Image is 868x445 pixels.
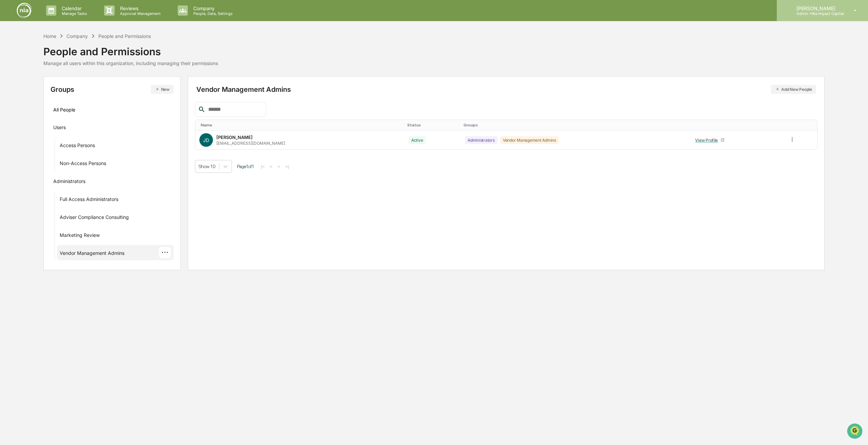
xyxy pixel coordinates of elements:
[43,60,218,66] div: Manage all users within this organization, including managing their permissions
[463,123,686,127] div: Toggle SortBy
[791,5,844,11] p: [PERSON_NAME]
[56,5,91,11] p: Calendar
[268,164,275,169] button: <
[7,14,123,25] p: How can we help?
[692,135,728,145] a: View Profile
[500,136,559,144] div: Vendor Management Admins
[43,40,218,58] div: People and Permissions
[695,138,721,143] div: View Profile
[216,135,253,140] div: [PERSON_NAME]
[115,11,164,16] p: Approval Management
[7,52,19,64] img: 1746055101610-c473b297-6a78-478c-a979-82029cc54cd1
[48,115,82,120] a: Powered byPylon
[771,85,816,94] button: Add New People
[237,164,254,169] span: Page 1 of 1
[151,85,174,94] button: New
[846,423,865,441] iframe: Open customer support
[188,5,236,11] p: Company
[691,123,782,127] div: Toggle SortBy
[201,123,402,127] div: Toggle SortBy
[53,178,85,186] div: Administrators
[43,33,56,39] div: Home
[283,164,291,169] button: >|
[115,5,164,11] p: Reviews
[18,31,112,38] input: Clear
[7,99,12,104] div: 🔎
[60,214,129,222] div: Adviser Compliance Consulting
[60,160,106,168] div: Non-Access Persons
[46,83,87,95] a: 🗄️Attestations
[23,59,86,64] div: We're available if you need us!
[4,83,46,95] a: 🖐️Preclearance
[4,96,45,108] a: 🔎Data Lookup
[259,164,267,169] button: |<
[14,98,43,105] span: Data Lookup
[60,250,124,258] div: Vendor Management Admins
[188,11,236,16] p: People, Data, Settings
[56,11,91,16] p: Manage Tasks
[66,33,88,39] div: Company
[407,123,458,127] div: Toggle SortBy
[98,33,151,39] div: People and Permissions
[791,11,844,16] p: Admin • Nia Impact Capital
[196,85,816,94] div: Vendor Management Admins
[51,85,174,94] div: Groups
[159,247,171,258] div: ···
[53,104,171,115] div: All People
[790,123,814,127] div: Toggle SortBy
[56,85,84,92] span: Attestations
[60,196,118,204] div: Full Access Administrators
[465,136,497,144] div: Administrators
[216,141,285,146] div: [EMAIL_ADDRESS][DOMAIN_NAME]
[16,2,33,19] img: logo
[276,164,282,169] button: >
[49,86,55,92] div: 🗄️
[409,136,426,144] div: Active
[53,124,66,133] div: Users
[67,115,82,120] span: Pylon
[203,137,209,143] span: JD
[14,85,44,92] span: Preclearance
[115,54,123,62] button: Start new chat
[60,142,95,150] div: Access Persons
[23,52,111,59] div: Start new chat
[60,232,100,240] div: Marketing Review
[7,86,12,92] div: 🖐️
